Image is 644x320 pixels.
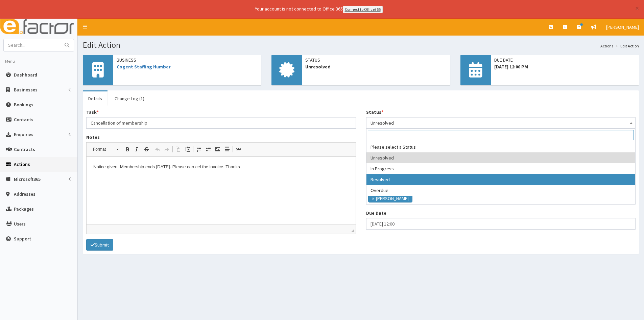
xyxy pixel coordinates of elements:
[614,43,639,49] li: Edit Action
[86,134,100,141] label: Notes
[89,145,122,154] a: Format
[14,221,26,227] span: Users
[14,206,34,212] span: Packages
[14,116,33,123] span: Contacts
[366,174,636,185] li: Resolved
[121,5,517,13] div: Your account is not connected to Office 365
[305,63,447,70] span: Unresolved
[109,91,150,106] a: Change Log (1)
[494,57,636,63] span: Due Date
[222,145,232,154] a: Insert Horizontal Line
[366,152,636,163] li: Unresolved
[343,6,383,13] a: Connect to Office365
[14,87,38,93] span: Businesses
[366,185,636,196] li: Overdue
[194,145,204,154] a: Insert/Remove Numbered List
[368,194,412,202] li: Kelly Scott
[305,57,447,63] span: Status
[14,176,41,182] span: Microsoft365
[372,195,374,202] span: ×
[4,39,61,51] input: Search...
[366,142,636,152] li: Please select a Status
[14,236,31,242] span: Support
[366,163,636,174] li: In Progress
[142,145,151,154] a: Strike Through
[90,145,113,154] span: Format
[366,109,383,115] label: Status
[83,41,639,49] h1: Edit Action
[14,146,35,152] span: Contracts
[234,145,243,154] a: Link (Ctrl+L)
[366,117,636,129] span: Unresolved
[83,91,108,106] a: Details
[606,24,639,30] span: [PERSON_NAME]
[371,118,631,128] span: Unresolved
[14,191,35,197] span: Addresses
[14,161,30,167] span: Actions
[86,109,99,115] label: Task
[213,145,222,154] a: Image
[351,229,354,232] span: Drag to resize
[153,145,162,154] a: Undo (Ctrl+Z)
[123,145,132,154] a: Bold (Ctrl+B)
[494,63,636,70] span: [DATE] 12:00 PM
[601,19,644,36] a: [PERSON_NAME]
[366,210,386,216] label: Due Date
[86,239,113,251] button: Submit
[132,145,142,154] a: Italic (Ctrl+I)
[183,145,192,154] a: Paste (Ctrl+V)
[14,131,33,137] span: Enquiries
[117,57,258,63] span: Business
[600,43,613,49] a: Actions
[117,64,171,70] a: Cogent Staffing Humber
[14,102,33,108] span: Bookings
[173,145,183,154] a: Copy (Ctrl+C)
[635,5,639,12] button: ×
[204,145,213,154] a: Insert/Remove Bulleted List
[87,157,356,225] iframe: Rich Text Editor, notes
[14,72,37,78] span: Dashboard
[162,145,172,154] a: Redo (Ctrl+Y)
